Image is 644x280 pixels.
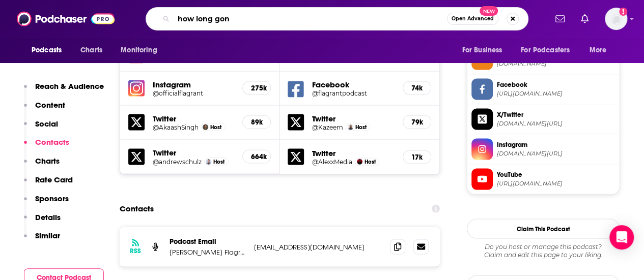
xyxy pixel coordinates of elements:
[471,138,615,160] a: Instagram[DOMAIN_NAME][URL]
[348,124,353,130] img: Kazeem Famuyide
[35,137,69,147] p: Contacts
[203,124,208,130] img: Akaash Singh
[153,158,202,165] a: @andrewschulz
[213,158,225,165] span: Host
[170,247,246,256] p: [PERSON_NAME] Flagrant 2 with [PERSON_NAME] and [PERSON_NAME]
[35,212,61,222] p: Details
[411,117,423,126] h5: 79k
[497,59,615,67] span: feeds.soundcloud.com
[582,41,620,60] button: open menu
[32,43,62,57] span: Podcasts
[355,123,367,130] span: Host
[590,43,607,57] span: More
[497,140,615,149] span: Instagram
[497,170,615,179] span: YouTube
[609,225,634,250] div: Open Intercom Messenger
[153,123,199,131] a: @AkaashSingh
[24,119,58,138] button: Social
[467,242,620,259] div: Claim and edit this page to your liking.
[35,194,69,203] p: Sponsors
[24,212,61,231] button: Details
[312,148,394,158] h5: Twitter
[24,41,75,60] button: open menu
[471,168,615,190] a: YouTube[URL][DOMAIN_NAME]
[35,231,60,240] p: Similar
[605,8,627,30] img: User Profile
[153,89,234,97] a: @officialflagrant
[619,8,627,16] svg: Add a profile image
[521,43,570,57] span: For Podcasters
[114,41,170,60] button: open menu
[24,156,60,175] button: Charts
[452,16,494,21] span: Open Advanced
[312,113,394,123] h5: Twitter
[174,11,447,27] input: Search podcasts, credits, & more...
[411,152,423,161] h5: 17k
[605,8,627,30] span: Logged in as jillsiegel
[514,41,584,60] button: open menu
[497,89,615,97] span: https://www.facebook.com/flagrantpodcast
[251,117,262,126] h5: 89k
[170,237,246,245] p: Podcast Email
[24,231,60,250] button: Similar
[80,43,102,57] span: Charts
[551,10,569,27] a: Show notifications dropdown
[121,43,157,57] span: Monitoring
[480,6,498,16] span: New
[17,9,115,28] img: Podchaser - Follow, Share and Rate Podcasts
[312,79,394,89] h5: Facebook
[35,100,65,110] p: Content
[153,79,234,89] h5: Instagram
[24,81,104,100] button: Reach & Audience
[146,7,528,30] div: Search podcasts, credits, & more...
[35,175,73,184] p: Rate Card
[74,41,108,60] a: Charts
[411,83,423,92] h5: 74k
[357,159,362,164] img: Alexx Media
[312,123,343,131] a: @Kazeem
[467,219,620,238] button: Claim This Podcast
[497,80,615,89] span: Facebook
[128,80,145,96] img: iconImage
[24,194,69,212] button: Sponsors
[35,81,104,91] p: Reach & Audience
[497,179,615,187] span: https://www.youtube.com/@OfficialFlagrant
[462,43,502,57] span: For Business
[24,137,69,156] button: Contacts
[471,108,615,130] a: X/Twitter[DOMAIN_NAME][URL]
[24,175,73,194] button: Rate Card
[35,156,60,166] p: Charts
[447,13,498,25] button: Open AdvancedNew
[120,199,154,218] h2: Contacts
[153,113,234,123] h5: Twitter
[497,110,615,119] span: X/Twitter
[251,152,262,161] h5: 664k
[153,147,234,157] h5: Twitter
[455,41,515,60] button: open menu
[471,78,615,100] a: Facebook[URL][DOMAIN_NAME]
[210,123,221,130] span: Host
[251,83,262,92] h5: 275k
[312,158,352,165] a: @AlexxMedia
[24,100,65,119] button: Content
[312,89,394,97] a: @flagrantpodcast
[497,119,615,127] span: twitter.com/Flagrant2Pods
[605,8,627,30] button: Show profile menu
[497,149,615,157] span: instagram.com/officialflagrant
[467,242,620,251] span: Do you host or manage this podcast?
[35,119,58,129] p: Social
[130,246,141,255] h3: RSS
[365,158,376,165] span: Host
[577,10,593,27] a: Show notifications dropdown
[254,242,382,251] p: [EMAIL_ADDRESS][DOMAIN_NAME]
[206,159,211,164] img: Andrew Schulz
